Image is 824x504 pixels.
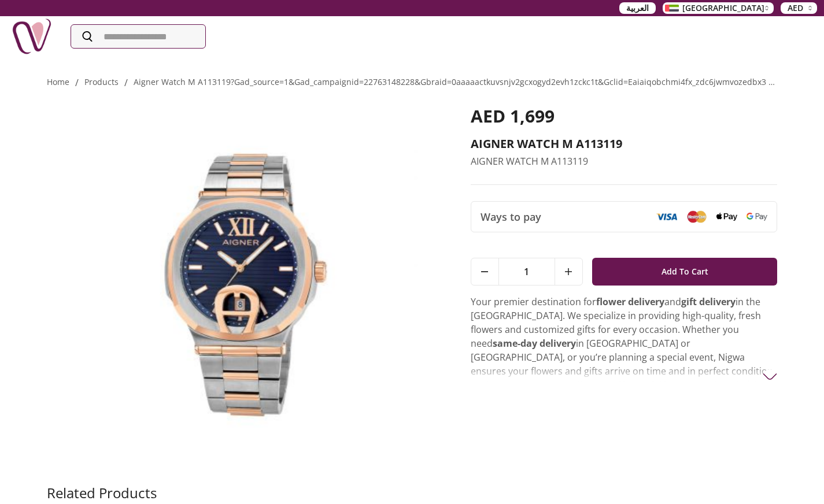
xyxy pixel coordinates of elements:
[656,213,677,221] img: Visa
[663,2,774,14] button: [GEOGRAPHIC_DATA]
[781,2,817,14] button: AED
[596,295,664,308] strong: flower delivery
[75,76,79,90] li: /
[471,104,555,128] span: AED 1,699
[47,76,69,87] a: Home
[626,2,649,14] span: العربية
[84,76,119,87] a: products
[471,295,778,447] p: Your premier destination for and in the [GEOGRAPHIC_DATA]. We specialize in providing high-qualit...
[124,76,128,90] li: /
[471,136,778,152] h2: AIGNER WATCH M A113119
[493,337,576,350] strong: same-day delivery
[662,261,708,282] span: Add To Cart
[665,5,679,12] img: Arabic_dztd3n.png
[499,258,555,285] span: 1
[71,25,205,48] input: Search
[481,209,541,225] span: Ways to pay
[681,295,736,308] strong: gift delivery
[12,16,52,57] img: Nigwa-uae-gifts
[592,258,778,286] button: Add To Cart
[471,154,778,168] p: AIGNER WATCH M A113119
[716,213,737,221] img: Apple Pay
[47,484,157,502] h2: Related Products
[763,369,777,384] img: arrow
[686,210,707,223] img: Mastercard
[47,106,438,457] img: AIGNER WATCH M A113119
[747,213,767,221] img: Google Pay
[788,2,803,14] span: AED
[682,2,764,14] span: [GEOGRAPHIC_DATA]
